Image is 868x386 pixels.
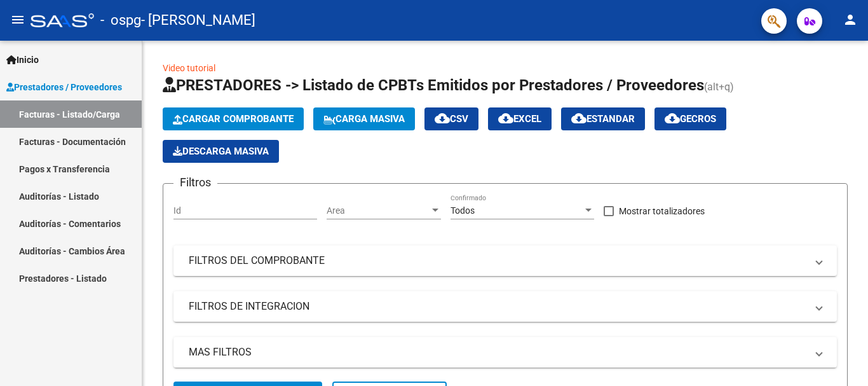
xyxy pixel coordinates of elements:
button: Estandar [561,107,645,130]
span: Mostrar totalizadores [619,203,705,219]
mat-icon: person [843,12,858,27]
span: Gecros [665,113,716,125]
span: Cargar Comprobante [173,113,294,125]
span: PRESTADORES -> Listado de CPBTs Emitidos por Prestadores / Proveedores [163,76,704,94]
mat-icon: cloud_download [435,111,450,126]
mat-icon: cloud_download [498,111,513,126]
span: - [PERSON_NAME] [141,6,255,34]
mat-panel-title: MAS FILTROS [189,345,806,359]
mat-icon: menu [10,12,25,27]
span: EXCEL [498,113,541,125]
span: CSV [435,113,468,125]
span: - ospg [100,6,141,34]
span: Inicio [6,53,39,67]
span: (alt+q) [704,81,734,93]
mat-panel-title: FILTROS DE INTEGRACION [189,300,806,314]
button: EXCEL [488,107,552,130]
mat-expansion-panel-header: MAS FILTROS [173,337,837,368]
mat-icon: cloud_download [571,111,587,126]
button: Carga Masiva [313,107,415,130]
mat-expansion-panel-header: FILTROS DE INTEGRACION [173,291,837,322]
app-download-masive: Descarga masiva de comprobantes (adjuntos) [163,140,279,163]
span: Descarga Masiva [173,146,269,157]
span: Todos [451,205,475,216]
button: Gecros [654,107,726,130]
span: Area [327,205,430,216]
span: Carga Masiva [323,113,405,125]
button: Descarga Masiva [163,140,279,163]
mat-icon: cloud_download [665,111,680,126]
span: Estandar [571,113,635,125]
span: Prestadores / Proveedores [6,80,122,94]
h3: Filtros [173,174,217,191]
mat-expansion-panel-header: FILTROS DEL COMPROBANTE [173,245,837,276]
a: Video tutorial [163,63,215,73]
mat-panel-title: FILTROS DEL COMPROBANTE [189,254,806,268]
button: CSV [424,107,478,130]
button: Cargar Comprobante [163,107,304,130]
